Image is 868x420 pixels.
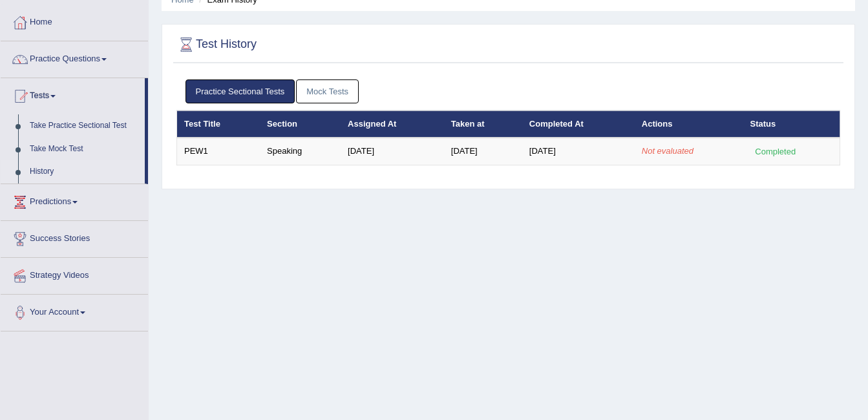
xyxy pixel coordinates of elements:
a: Mock Tests [296,79,359,103]
a: Success Stories [1,221,148,253]
th: Assigned At [341,110,444,138]
a: Practice Questions [1,41,148,74]
th: Test Title [177,110,260,138]
a: History [24,160,145,184]
a: Strategy Videos [1,258,148,290]
a: Tests [1,78,145,110]
a: Take Practice Sectional Test [24,114,145,138]
a: Practice Sectional Tests [185,79,295,103]
a: Your Account [1,295,148,327]
h2: Test History [176,35,257,54]
a: Home [1,5,148,37]
td: [DATE] [444,138,522,165]
td: [DATE] [341,138,444,165]
th: Completed At [522,110,635,138]
th: Taken at [444,110,522,138]
td: PEW1 [177,138,260,165]
th: Status [743,110,840,138]
th: Section [260,110,341,138]
em: Not evaluated [642,146,693,156]
div: Completed [750,145,801,158]
a: Take Mock Test [24,138,145,161]
td: Speaking [260,138,341,165]
th: Actions [635,110,743,138]
a: Predictions [1,184,148,216]
td: [DATE] [522,138,635,165]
